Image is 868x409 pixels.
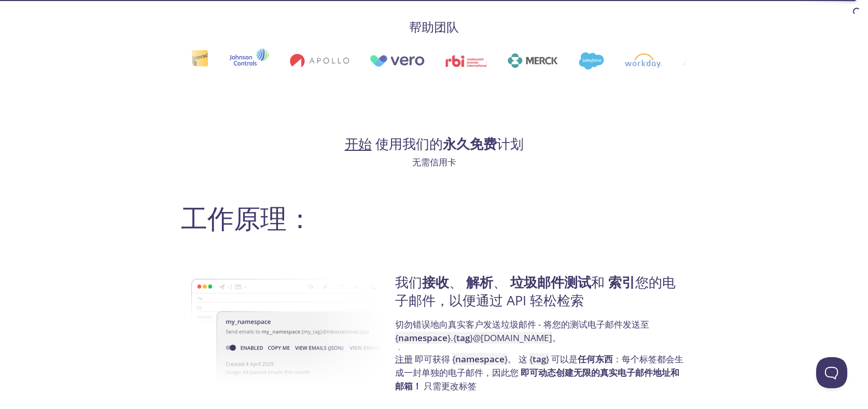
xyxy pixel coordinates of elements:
iframe: 求助童子军信标 - 开放 [816,357,847,388]
img: merck [508,53,558,68]
img: salesforce [579,52,604,69]
strong: namespace [455,353,505,365]
img: workday [625,53,662,68]
img: vero [370,55,425,67]
strong: 索引 [608,273,635,291]
code: { } [452,353,508,365]
strong: tag [533,353,546,365]
strong: 垃圾邮件测试 [510,273,591,291]
img: rbi [445,55,487,67]
strong: 任何东西 [578,353,613,365]
strong: namespace [398,332,447,344]
h4: 我们 、 、 和 您的电子邮件，以便通过 API 轻松检索 [395,274,684,318]
h4: 使用我们的 计划 [181,135,687,153]
img: apollo [290,53,349,68]
p: 即可获得 。 这 可以是 ：每个标签都会生成一封单独的电子邮件，因此您 只需更改标签 [395,352,684,392]
strong: 解析 [466,273,493,291]
code: { } [529,353,549,365]
h2: 工作原理： [181,202,687,233]
p: 切勿错误地向真实客户发送垃圾邮件 - 将您的测试电子邮件发送至 。 [395,318,684,352]
code: { } . { } @[DOMAIN_NAME] [395,332,552,344]
p: 无需信用卡 [181,156,687,169]
strong: 即可动态创建无限的真实电子邮件地址和邮箱！ [395,366,679,392]
strong: 永久免费 [443,135,497,153]
a: 开始 [345,135,372,153]
strong: 接收 [422,273,449,291]
strong: tag [456,332,470,344]
a: 注册 [395,353,413,365]
h4: 帮助团队 [181,19,687,35]
img: johnsoncontrols [229,48,269,73]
